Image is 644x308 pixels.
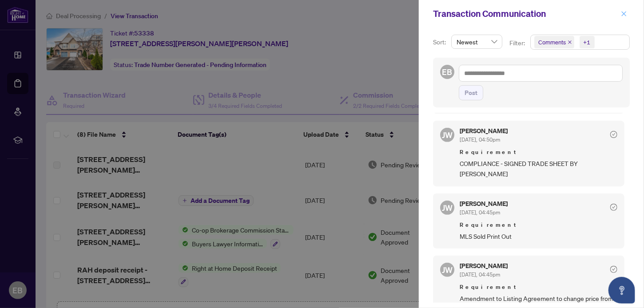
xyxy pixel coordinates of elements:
[610,266,617,273] span: check-circle
[460,271,500,278] span: [DATE], 04:45pm
[457,35,497,48] span: Newest
[460,209,500,216] span: [DATE], 04:45pm
[460,283,617,292] span: Requirement
[442,66,453,78] span: EB
[459,85,483,100] button: Post
[584,38,591,47] div: +1
[442,201,453,214] span: JW
[460,128,508,134] h5: [PERSON_NAME]
[460,136,500,143] span: [DATE], 04:50pm
[610,204,617,211] span: check-circle
[460,201,508,207] h5: [PERSON_NAME]
[610,131,617,138] span: check-circle
[621,11,627,17] span: close
[442,264,453,276] span: JW
[534,36,574,48] span: Comments
[509,38,526,48] p: Filter:
[460,263,508,269] h5: [PERSON_NAME]
[460,148,617,157] span: Requirement
[460,158,617,179] span: COMPLIANCE - SIGNED TRADE SHEET BY [PERSON_NAME]
[538,38,566,47] span: Comments
[460,231,617,241] span: MLS Sold Print Out
[433,37,448,47] p: Sort:
[608,277,635,304] button: Open asap
[433,7,618,20] div: Transaction Communication
[568,40,572,44] span: close
[460,221,617,229] span: Requirement
[442,129,453,141] span: JW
